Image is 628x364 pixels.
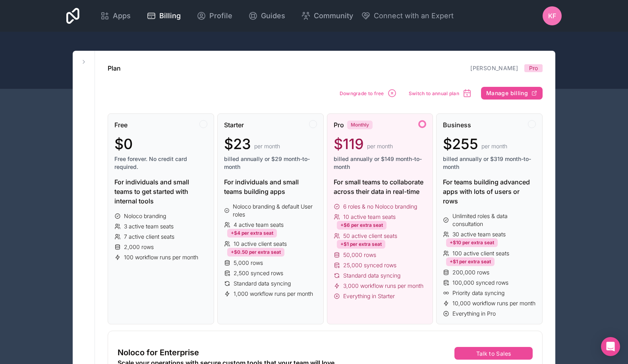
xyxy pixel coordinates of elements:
[367,142,393,150] span: per month
[94,7,137,25] a: Apps
[234,269,283,277] span: 2,500 synced rows
[234,290,313,298] span: 1,000 workflow runs per month
[343,292,395,300] span: Everything in Starter
[113,10,131,21] span: Apps
[443,177,536,206] div: For teams building advanced apps with lots of users or rows
[481,87,543,100] button: Manage billing
[340,90,384,96] span: Downgrade to free
[124,212,166,220] span: Noloco branding
[314,10,353,21] span: Community
[234,280,291,287] span: Standard data syncing
[486,90,528,97] span: Manage billing
[234,259,263,267] span: 5,000 rows
[454,347,533,360] button: Talk to Sales
[224,155,317,171] span: billed annually or $29 month-to-month
[242,7,292,25] a: Guides
[334,136,364,152] span: $119
[108,63,121,73] h1: Plan
[343,232,397,240] span: 50 active client seats
[114,136,133,152] span: $0
[114,155,207,171] span: Free forever. No credit card required.
[452,299,535,307] span: 10,000 workflow runs per month
[452,230,506,238] span: 30 active team seats
[334,177,427,196] div: For small teams to collaborate across their data in real-time
[361,10,454,21] button: Connect with an Expert
[124,222,174,230] span: 3 active team seats
[337,86,400,101] button: Downgrade to free
[124,243,154,251] span: 2,000 rows
[254,142,280,150] span: per month
[347,121,373,129] div: Monthly
[343,203,417,211] span: 6 roles & no Noloco branding
[452,279,508,287] span: 100,000 synced rows
[190,7,239,25] a: Profile
[452,310,496,318] span: Everything in Pro
[446,238,498,247] div: +$10 per extra seat
[443,136,478,152] span: $255
[224,177,317,196] div: For individuals and small teams building apps
[343,261,396,269] span: 25,000 synced rows
[334,155,427,171] span: billed annually or $149 month-to-month
[140,7,187,25] a: Billing
[601,337,620,356] div: Open Intercom Messenger
[224,120,244,130] span: Starter
[443,120,471,130] span: Business
[114,120,128,130] span: Free
[548,11,556,21] span: KF
[334,120,344,130] span: Pro
[209,10,232,21] span: Profile
[118,347,199,358] span: Noloco for Enterprise
[446,257,495,266] div: +$1 per extra seat
[452,268,489,276] span: 200,000 rows
[227,229,277,238] div: +$4 per extra seat
[452,289,504,297] span: Priority data syncing
[343,251,376,259] span: 50,000 rows
[343,213,396,221] span: 10 active team seats
[470,65,518,71] a: [PERSON_NAME]
[343,282,423,290] span: 3,000 workflow runs per month
[114,177,207,206] div: For individuals and small teams to get started with internal tools
[409,90,459,96] span: Switch to annual plan
[227,248,284,257] div: +$0.50 per extra seat
[124,233,174,241] span: 7 active client seats
[233,203,317,218] span: Noloco branding & default User roles
[374,10,454,21] span: Connect with an Expert
[124,253,198,261] span: 100 workflow runs per month
[337,240,385,249] div: +$1 per extra seat
[159,10,181,21] span: Billing
[224,136,251,152] span: $23
[337,221,386,230] div: +$6 per extra seat
[261,10,285,21] span: Guides
[529,64,538,72] span: Pro
[443,155,536,171] span: billed annually or $319 month-to-month
[343,272,400,280] span: Standard data syncing
[234,240,287,248] span: 10 active client seats
[295,7,359,25] a: Community
[452,249,509,257] span: 100 active client seats
[234,221,284,229] span: 4 active team seats
[406,86,475,101] button: Switch to annual plan
[452,212,536,228] span: Unlimited roles & data consultation
[481,142,507,150] span: per month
